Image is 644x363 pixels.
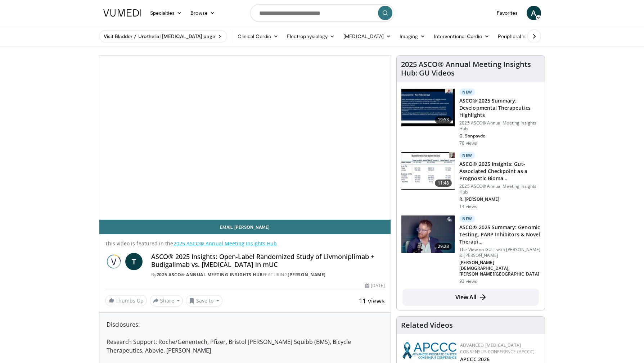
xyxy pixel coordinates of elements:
[459,196,540,202] p: R. [PERSON_NAME]
[105,253,122,270] img: 2025 ASCO® Annual Meeting Insights Hub
[401,152,455,190] img: 088be4f8-8ed3-403c-8c9b-282376e169c4.150x105_q85_crop-smart_upscale.jpg
[146,6,186,20] a: Specialties
[99,220,391,234] a: Email [PERSON_NAME]
[459,204,477,209] p: 14 views
[125,253,143,270] a: T
[459,152,475,159] p: New
[401,215,540,284] a: 29:28 New ASCO® 2025 Summary: Genomic Testing, PARP Inhibitors & Novel Therapi… The View on GU | ...
[283,29,339,44] a: Electrophysiology
[429,29,494,44] a: Interventional Cardio
[459,247,540,258] p: The View on GU | with [PERSON_NAME] & [PERSON_NAME]
[435,180,452,187] span: 11:48
[339,29,395,44] a: [MEDICAL_DATA]
[459,215,475,222] p: New
[150,295,183,307] button: Share
[288,272,326,278] a: [PERSON_NAME]
[527,6,541,20] a: A
[459,133,540,139] p: G. Sonpavde
[459,183,540,195] p: 2025 ASCO® Annual Meeting Insights Hub
[460,356,490,363] a: APCCC 2026
[494,29,553,44] a: Peripheral Vascular
[151,253,385,268] h4: ASCO® 2025 Insights: Open-Label Randomized Study of Livmoniplimab + Budigalimab vs. [MEDICAL_DATA...
[459,120,540,132] p: 2025 ASCO® Annual Meeting Insights Hub
[459,140,477,146] p: 70 views
[402,289,539,306] a: View All
[395,29,429,44] a: Imaging
[459,97,540,119] h3: ASCO® 2025 Summary: Developmental Therapeutics Highlights
[99,30,227,42] a: Visit Bladder / Urothelial [MEDICAL_DATA] page
[250,4,394,22] input: Search topics, interventions
[157,272,263,278] a: 2025 ASCO® Annual Meeting Insights Hub
[365,282,385,289] div: [DATE]
[459,224,540,245] h3: ASCO® 2025 Summary: Genomic Testing, PARP Inhibitors & Novel Therapi…
[174,240,277,247] a: 2025 ASCO® Annual Meeting Insights Hub
[401,60,540,77] h4: 2025 ASCO® Annual Meeting Insights Hub: GU Videos
[359,296,385,305] span: 11 views
[103,9,141,17] img: VuMedi Logo
[435,116,452,123] span: 19:53
[186,6,219,20] a: Browse
[492,6,522,20] a: Favorites
[401,89,540,146] a: 19:53 New ASCO® 2025 Summary: Developmental Therapeutics Highlights 2025 ASCO® Annual Meeting Ins...
[401,89,455,126] img: ff2dc4de-6d88-4c13-9144-aa82f0e97e10.150x105_q85_crop-smart_upscale.jpg
[99,56,391,220] video-js: Video Player
[105,295,147,306] a: Thumbs Up
[105,240,385,247] p: This video is featured in the
[459,160,540,182] h3: ASCO® 2025 Insights: Gut-Associated Checkpoint as a Prognostic Bioma…
[459,278,477,284] p: 93 views
[435,243,452,250] span: 29:28
[460,342,535,355] a: Advanced [MEDICAL_DATA] Consensus Conference (APCCC)
[459,260,540,277] p: [PERSON_NAME][DEMOGRAPHIC_DATA], [PERSON_NAME][GEOGRAPHIC_DATA]
[401,321,453,330] h4: Related Videos
[151,272,385,278] div: By FEATURING
[401,215,455,253] img: a47cea8b-19e7-460e-becc-c659c17a4a84.150x105_q85_crop-smart_upscale.jpg
[459,89,475,96] p: New
[402,342,456,359] img: 92ba7c40-df22-45a2-8e3f-1ca017a3d5ba.png.150x105_q85_autocrop_double_scale_upscale_version-0.2.png
[233,29,283,44] a: Clinical Cardio
[186,295,222,307] button: Save to
[401,152,540,209] a: 11:48 New ASCO® 2025 Insights: Gut-Associated Checkpoint as a Prognostic Bioma… 2025 ASCO® Annual...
